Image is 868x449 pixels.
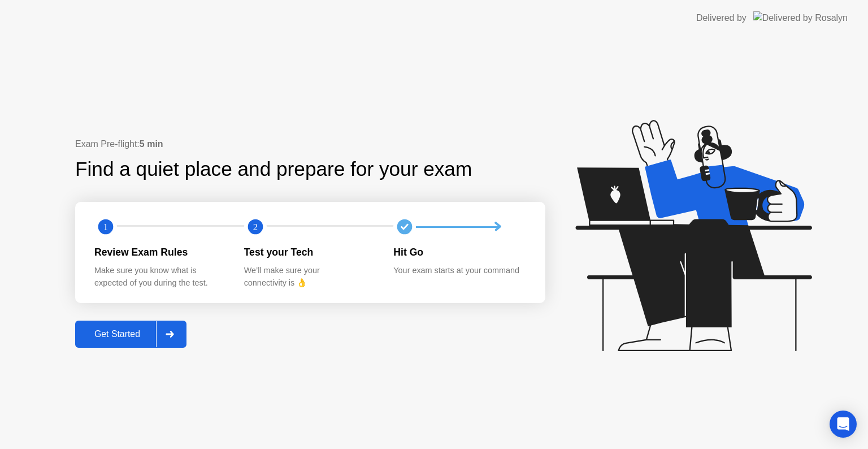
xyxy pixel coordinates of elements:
[75,154,474,184] div: Find a quiet place and prepare for your exam
[103,222,108,232] text: 1
[253,222,258,232] text: 2
[393,245,525,260] div: Hit Go
[140,139,163,149] b: 5 min
[830,411,857,438] div: Open Intercom Messenger
[75,137,545,151] div: Exam Pre-flight:
[753,11,848,24] img: Delivered by Rosalyn
[244,245,376,260] div: Test your Tech
[94,245,226,260] div: Review Exam Rules
[94,265,226,289] div: Make sure you know what is expected of you during the test.
[75,321,186,348] button: Get Started
[79,329,156,339] div: Get Started
[696,11,747,25] div: Delivered by
[393,265,525,277] div: Your exam starts at your command
[244,265,376,289] div: We’ll make sure your connectivity is 👌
